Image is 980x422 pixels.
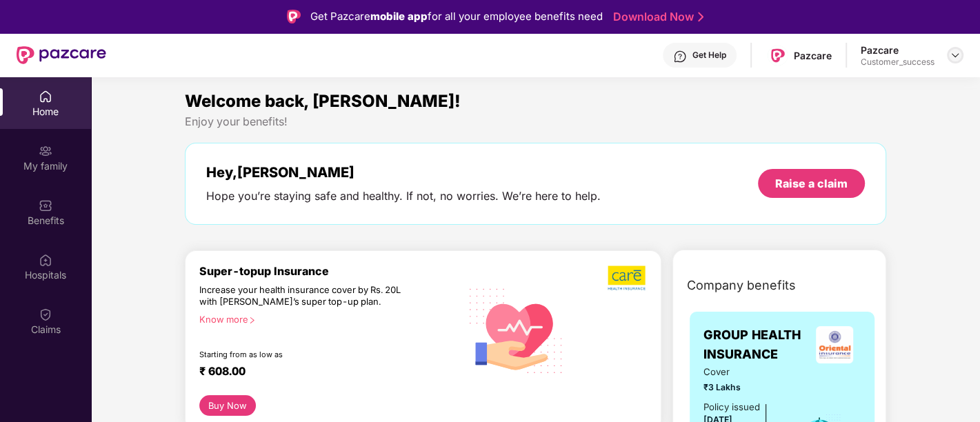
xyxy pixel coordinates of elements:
[692,50,726,61] div: Get Help
[39,90,52,103] img: svg+xml;base64,PHN2ZyBpZD0iSG9tZSIgeG1sbnM9Imh0dHA6Ly93d3cudzMub3JnLzIwMDAvc3ZnIiB3aWR0aD0iMjAiIG...
[775,176,848,191] div: Raise a claim
[460,273,572,387] img: svg+xml;base64,PHN2ZyB4bWxucz0iaHR0cDovL3d3dy53My5vcmcvMjAwMC9zdmciIHhtbG5zOnhsaW5rPSJodHRwOi8vd3...
[39,308,52,321] img: svg+xml;base64,PHN2ZyBpZD0iQ2xhaW0iIHhtbG5zPSJodHRwOi8vd3d3LnczLm9yZy8yMDAwL3N2ZyIgd2lkdGg9IjIwIi...
[673,50,687,63] img: svg+xml;base64,PHN2ZyBpZD0iSGVscC0zMngzMiIgeG1sbnM9Imh0dHA6Ly93d3cudzMub3JnLzIwMDAvc3ZnIiB3aWR0aD...
[861,43,934,57] div: Pazcare
[185,91,461,111] span: Welcome back, [PERSON_NAME]!
[39,199,52,212] img: svg+xml;base64,PHN2ZyBpZD0iQmVuZWZpdHMiIHhtbG5zPSJodHRwOi8vd3d3LnczLm9yZy8yMDAwL3N2ZyIgd2lkdGg9Ij...
[687,276,796,295] span: Company benefits
[185,114,886,129] div: Enjoy your benefits!
[370,10,428,23] strong: mobile app
[794,49,832,62] div: Pazcare
[950,50,961,61] img: svg+xml;base64,PHN2ZyBpZD0iRHJvcGRvd24tMzJ4MzIiIHhtbG5zPSJodHRwOi8vd3d3LnczLm9yZy8yMDAwL3N2ZyIgd2...
[248,316,256,324] span: right
[206,189,601,203] div: Hope you’re staying safe and healthy. If not, no worries. We’re here to help.
[703,381,778,394] span: ₹3 Lakhs
[199,350,402,359] div: Starting from as low as
[816,326,853,363] img: insurerLogo
[287,10,301,23] img: Logo
[39,144,52,158] img: svg+xml;base64,PHN2ZyB3aWR0aD0iMjAiIGhlaWdodD0iMjAiIHZpZXdCb3g9IjAgMCAyMCAyMCIgZmlsbD0ibm9uZSIgeG...
[199,284,401,308] div: Increase your health insurance cover by Rs. 20L with [PERSON_NAME]’s super top-up plan.
[703,325,808,365] span: GROUP HEALTH INSURANCE
[17,46,106,64] img: New Pazcare Logo
[39,253,52,267] img: svg+xml;base64,PHN2ZyBpZD0iSG9zcGl0YWxzIiB4bWxucz0iaHR0cDovL3d3dy53My5vcmcvMjAwMC9zdmciIHdpZHRoPS...
[861,57,934,68] div: Customer_success
[199,265,461,278] div: Super-topup Insurance
[613,10,699,24] a: Download Now
[698,10,703,24] img: Stroke
[703,365,778,379] span: Cover
[199,365,447,381] div: ₹ 608.00
[199,395,256,415] button: Buy Now
[199,314,452,323] div: Know more
[608,265,647,291] img: b5dec4f62d2307b9de63beb79f102df3.png
[703,400,760,414] div: Policy issued
[768,46,788,66] img: Pazcare_Logo.png
[206,164,601,181] div: Hey, [PERSON_NAME]
[310,8,603,25] div: Get Pazcare for all your employee benefits need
